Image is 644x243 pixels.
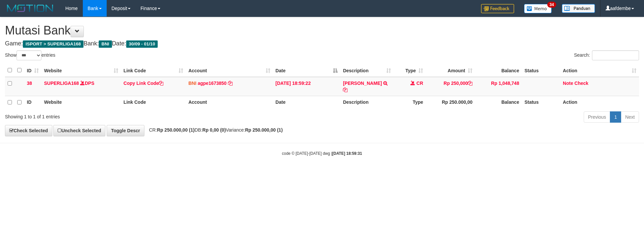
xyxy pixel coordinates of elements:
[41,96,121,109] th: Website
[228,81,233,86] a: Copy agpe1673850 to clipboard
[610,111,621,123] a: 1
[27,81,32,86] span: 38
[186,64,273,77] th: Account: activate to sort column ascending
[24,96,41,109] th: ID
[5,3,55,13] img: MOTION_logo.png
[416,81,423,86] span: CR
[5,24,639,37] h1: Mutasi Bank
[426,64,475,77] th: Amount: activate to sort column ascending
[340,64,394,77] th: Description: activate to sort column ascending
[394,64,426,77] th: Type: activate to sort column ascending
[24,64,41,77] th: ID: activate to sort column ascending
[621,111,639,123] a: Next
[188,81,196,86] span: BNI
[394,96,426,109] th: Type
[157,127,195,133] strong: Rp 250.000,00 (1)
[282,151,362,156] small: code © [DATE]-[DATE] dwg |
[475,64,522,77] th: Balance
[426,77,475,96] td: Rp 250,000
[245,127,283,133] strong: Rp 250.000,00 (1)
[592,50,639,60] input: Search:
[481,4,514,13] img: Feedback.jpg
[343,87,348,92] a: Copy SURYADI to clipboard
[560,64,639,77] th: Action: activate to sort column ascending
[524,4,552,13] img: Button%20Memo.svg
[522,64,560,77] th: Status
[99,40,112,48] span: BNI
[468,81,472,86] a: Copy Rp 250,000 to clipboard
[475,77,522,96] td: Rp 1,048,748
[41,77,121,96] td: DPS
[186,96,273,109] th: Account
[23,40,83,48] span: ISPORT > SUPERLIGA168
[560,96,639,109] th: Action
[343,81,382,86] a: [PERSON_NAME]
[574,81,588,86] a: Check
[332,151,362,156] strong: [DATE] 18:59:31
[44,81,79,86] a: SUPERLIGA168
[273,77,341,96] td: [DATE] 18:59:22
[340,96,394,109] th: Description
[124,81,164,86] a: Copy Link Code
[198,81,227,86] a: agpe1673850
[273,96,341,109] th: Date
[5,125,52,136] a: Check Selected
[146,127,283,133] span: CR: DB: Variance:
[522,96,560,109] th: Status
[273,64,341,77] th: Date: activate to sort column descending
[547,2,556,8] span: 34
[202,127,226,133] strong: Rp 0,00 (0)
[5,50,55,60] label: Show entries
[563,81,573,86] a: Note
[562,4,595,13] img: panduan.png
[5,40,639,47] h4: Game: Bank: Date:
[426,96,475,109] th: Rp 250.000,00
[126,40,158,48] span: 30/09 - 01/10
[5,111,263,120] div: Showing 1 to 1 of 1 entries
[107,125,144,136] a: Toggle Descr
[53,125,105,136] a: Uncheck Selected
[584,111,610,123] a: Previous
[574,50,639,60] label: Search:
[41,64,121,77] th: Website: activate to sort column ascending
[17,50,41,60] select: Showentries
[475,96,522,109] th: Balance
[121,96,186,109] th: Link Code
[121,64,186,77] th: Link Code: activate to sort column ascending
